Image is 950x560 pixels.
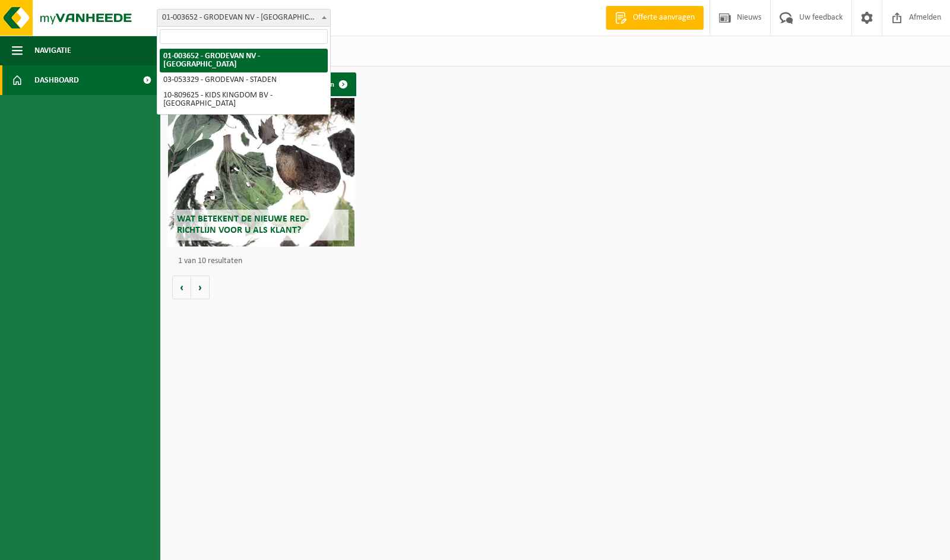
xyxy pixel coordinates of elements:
[178,257,350,265] p: 1 van 10 resultaten
[172,276,191,299] button: Vorige
[168,98,354,246] a: Wat betekent de nieuwe RED-richtlijn voor u als klant?
[177,214,309,235] span: Wat betekent de nieuwe RED-richtlijn voor u als klant?
[160,49,328,72] li: 01-003652 - GRODEVAN NV - [GEOGRAPHIC_DATA]
[191,276,210,299] button: Volgende
[34,65,79,95] span: Dashboard
[160,72,328,88] li: 03-053329 - GRODEVAN - STADEN
[157,10,330,26] span: 01-003652 - GRODEVAN NV - ROESELARE
[157,9,331,27] span: 01-003652 - GRODEVAN NV - ROESELARE
[606,6,704,30] a: Offerte aanvragen
[160,88,328,112] li: 10-809625 - KIDS KINGDOM BV - [GEOGRAPHIC_DATA]
[34,36,71,65] span: Navigatie
[630,12,698,24] span: Offerte aanvragen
